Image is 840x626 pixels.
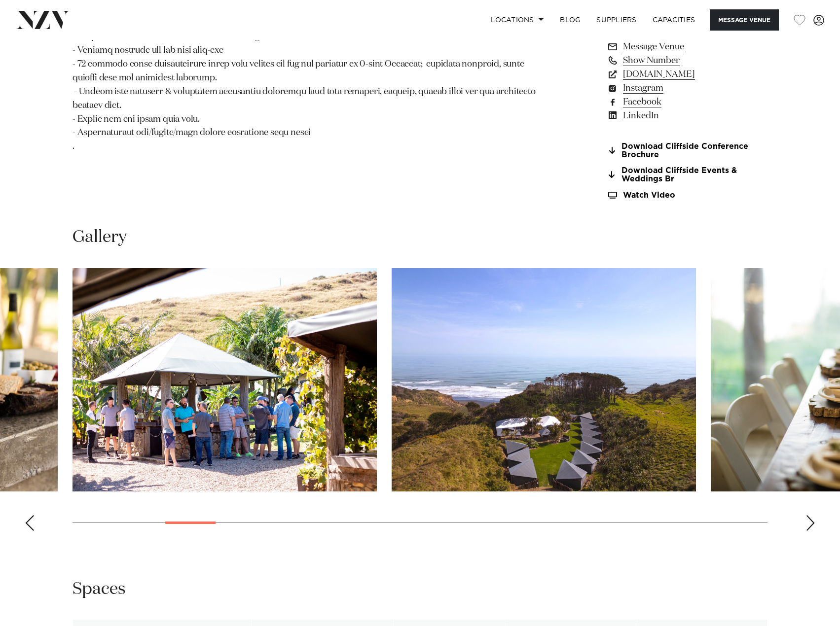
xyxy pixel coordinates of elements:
[607,109,767,123] a: LinkedIn
[73,578,126,600] h2: Spaces
[588,9,644,31] a: SUPPLIERS
[607,68,767,81] a: [DOMAIN_NAME]
[607,191,767,200] a: Watch Video
[483,9,552,31] a: Locations
[73,226,127,248] h2: Gallery
[607,95,767,109] a: Facebook
[645,9,703,31] a: Capacities
[392,268,696,491] swiper-slide: 6 / 30
[607,81,767,95] a: Instagram
[73,268,377,491] swiper-slide: 5 / 30
[607,167,767,183] a: Download Cliffside Events & Weddings Br
[607,54,767,68] a: Show Number
[16,11,70,29] img: nzv-logo.png
[607,40,767,54] a: Message Venue
[607,142,767,159] a: Download Cliffside Conference Brochure
[710,9,779,31] button: Message Venue
[552,9,588,31] a: BLOG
